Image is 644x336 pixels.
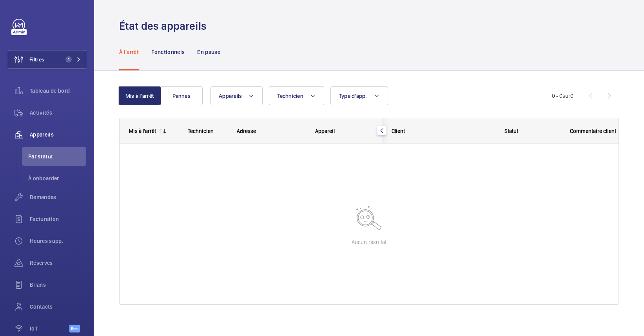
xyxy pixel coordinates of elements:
span: À onboarder [28,174,86,182]
div: Appareil [315,128,373,134]
span: 0 - 0 0 [552,93,573,99]
span: Contacts [30,303,86,311]
span: Commentaire client [570,128,616,134]
span: Adresse [237,128,256,134]
button: Mis à l'arrêt [118,86,161,105]
div: Mis à l'arrêt [129,128,156,134]
span: Tableau de bord [30,87,86,95]
span: Appareils [219,93,242,99]
span: Activités [30,109,86,117]
button: Filtres1 [8,50,86,69]
span: Statut [504,128,518,134]
span: Bilans [30,281,86,289]
span: Technicien [188,128,214,134]
span: IoT [30,325,69,332]
span: Beta [69,325,80,332]
button: Appareils [210,86,263,105]
span: Filtres [29,56,44,63]
span: 1 [65,56,72,63]
p: Fonctionnels [151,48,185,56]
span: Heures supp. [30,237,86,245]
button: Pannes [160,86,203,105]
span: Par statut [28,153,86,160]
button: Type d'app. [330,86,388,105]
span: Technicien [277,93,303,99]
h1: État des appareils [119,19,211,33]
span: Type d'app. [339,93,367,99]
span: Facturation [30,215,86,223]
span: Demandes [30,193,86,201]
p: À l'arrêt [119,48,139,56]
span: sur [562,93,570,99]
p: En pause [197,48,220,56]
span: Client [392,128,405,134]
span: Appareils [30,131,86,138]
button: Technicien [269,86,324,105]
span: Réserves [30,259,86,267]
